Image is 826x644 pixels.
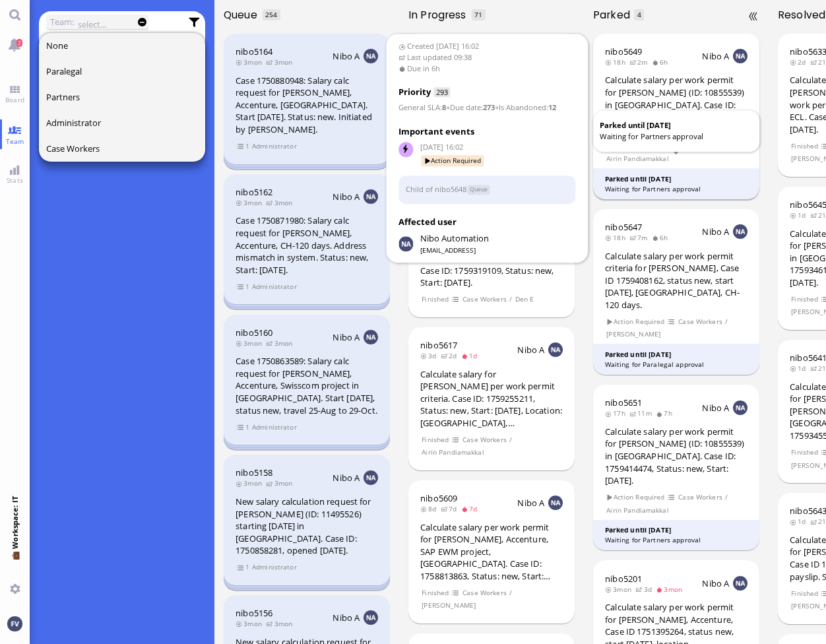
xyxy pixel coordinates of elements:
span: / [724,316,728,327]
img: NA [364,189,378,204]
span: 11m [629,408,656,418]
div: Calculate salary per work permit for [PERSON_NAME], Accenture, SAP EWM project, [GEOGRAPHIC_DATA]... [420,521,563,583]
span: Case Workers [46,143,100,154]
strong: 12 [548,103,556,113]
span: 7h [656,408,676,418]
a: nibo5617 [420,339,457,351]
div: Waiting for Partners approval [605,184,748,194]
a: nibo5647 [605,221,642,233]
a: nibo5158 [236,467,272,478]
span: 3mon [605,585,635,594]
span: Administrator [251,562,297,573]
span: / [509,294,513,305]
span: Administrator [251,281,297,292]
span: Administrator [46,117,101,129]
span: Airin Pandiamakkal [606,153,670,164]
span: 17h [605,408,629,418]
span: General SLA [398,103,440,113]
span: Finished [422,587,449,598]
span: 293 [434,88,450,98]
span: Status [467,185,490,195]
span: view 1 items [237,141,250,152]
span: / [509,587,513,598]
span: 6h [652,233,672,242]
span: Nibo A [333,612,360,624]
span: 1d [461,351,482,360]
img: You [7,616,22,631]
span: 3mon [266,57,296,67]
span: 7d [461,504,482,513]
span: + [446,103,450,113]
label: Team: [50,15,75,29]
span: 2d [441,351,461,360]
span: Nibo A [333,472,360,484]
div: Calculate salary per work permit for [PERSON_NAME] (ID: 10855539) in [GEOGRAPHIC_DATA]. Case ID: ... [605,426,747,487]
div: Waiting for Paralegal approval [605,360,748,370]
img: NA [733,401,747,415]
span: Airin Pandiamakkal [606,505,670,516]
a: nibo5164 [236,46,272,57]
button: Paralegal [39,59,205,84]
img: NA [733,224,747,239]
div: New salary calculation request for [PERSON_NAME] (ID: 11495526) starting [DATE] in [GEOGRAPHIC_DA... [236,496,378,557]
span: 💼 Workspace: IT [10,549,20,579]
span: 8d [420,504,441,513]
span: Action Required [422,155,484,166]
span: : [398,103,446,113]
span: Case Workers [678,492,723,503]
span: 2d [790,57,810,67]
span: 7d [441,504,461,513]
span: Den E [515,294,534,305]
span: Nibo A [333,331,360,343]
div: Parked until [DATE] [605,174,748,184]
span: Nibo A [333,50,360,62]
span: 3mon [656,585,686,594]
input: select... [78,17,134,32]
span: Nibo A [702,402,729,414]
a: nibo5201 [605,573,642,585]
button: Case Workers [39,136,205,162]
span: automation@nibo.ai [420,232,489,245]
span: Nibo A [702,50,729,62]
a: nibo5156 [236,607,272,619]
img: NA [548,342,563,357]
img: NA [733,49,747,63]
span: nibo5649 [605,46,642,57]
span: Due date [450,103,481,113]
span: Queue [224,7,261,22]
span: Case Workers [462,294,507,305]
span: In progress [408,7,470,22]
div: Parked until [DATE] [605,525,748,535]
div: Case 1750871980: Salary calc request for [PERSON_NAME], Accenture, CH-120 days. Address mismatch ... [236,214,378,276]
span: Finished [422,434,449,445]
img: NA [364,610,378,625]
span: nibo5651 [605,397,642,408]
span: None [46,40,68,51]
span: Finished [791,294,819,305]
span: Partners [46,91,80,103]
span: 3mon [266,198,296,207]
span: 254 [265,10,277,19]
span: view 1 items [237,281,250,292]
img: NA [364,49,378,63]
img: NA [733,576,747,591]
span: 2m [629,57,652,67]
span: Nibo A [702,577,729,589]
a: Child of nibo5648 [406,183,466,193]
a: nibo5160 [236,327,272,338]
div: Calculate salary per work permit criteria for [PERSON_NAME], Case ID 1759408162, status new, star... [605,250,747,311]
img: Nibo Automation [398,237,413,251]
a: nibo5162 [236,186,272,198]
span: Created [DATE] 16:02 [398,41,576,52]
div: Parked until [DATE] [600,120,753,131]
span: Stats [3,176,26,185]
span: 3mon [236,619,266,628]
span: 1d [790,364,810,373]
span: Nibo A [702,226,729,238]
span: Nibo A [517,344,544,356]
